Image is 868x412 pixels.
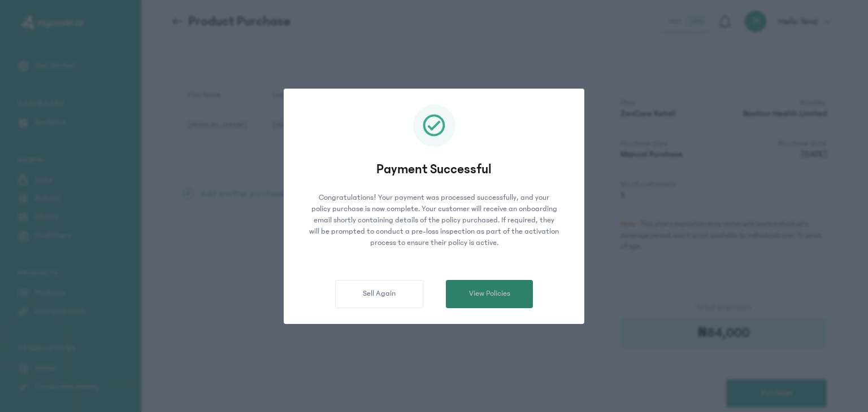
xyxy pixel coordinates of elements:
[300,192,568,248] p: Congratulations! Your payment was processed successfully, and your policy purchase is now complet...
[363,288,396,300] span: Sell Again
[300,160,568,178] p: Payment Successful
[469,288,510,300] span: View Policies
[446,280,533,308] button: View Policies
[335,280,423,308] button: Sell Again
